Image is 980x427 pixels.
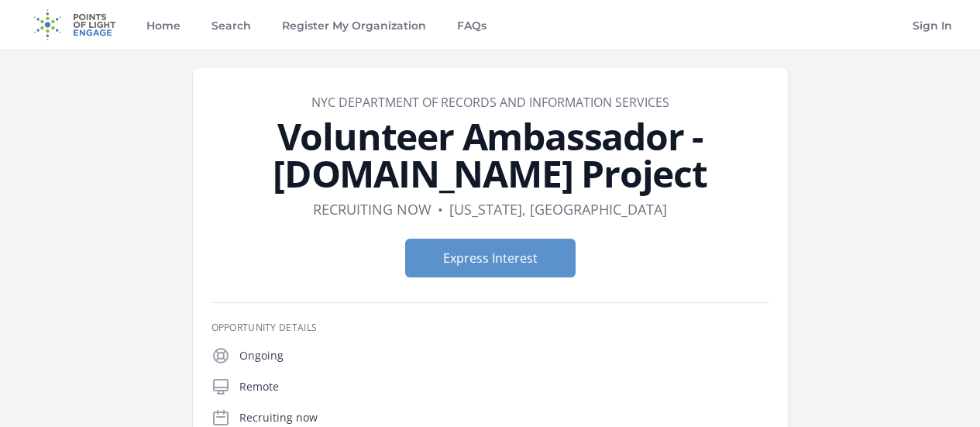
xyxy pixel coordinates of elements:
[239,410,769,425] p: Recruiting now
[239,348,769,363] p: Ongoing
[405,239,576,277] button: Express Interest
[449,198,667,220] dd: [US_STATE], [GEOGRAPHIC_DATA]
[211,322,769,334] h3: Opportunity Details
[313,198,432,220] dd: Recruiting now
[438,198,443,220] div: •
[211,118,769,192] h1: Volunteer Ambassador - [DOMAIN_NAME] Project
[239,379,769,394] p: Remote
[311,94,669,111] a: NYC Department of Records and Information Services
